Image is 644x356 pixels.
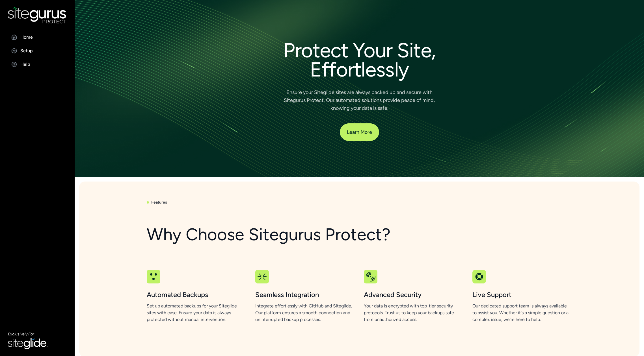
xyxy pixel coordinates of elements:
p: Setup [20,47,33,54]
p: Ensure your Siteglide sites are always backed up and secure with Sitegurus Protect. Our automated... [278,88,441,112]
h1: Protect Your Site, Effortlessly [278,41,441,79]
p: Integrate effortlessly with GitHub and Siteglide. Our platform ensures a smooth connection and un... [255,303,355,323]
span: Features [151,200,167,205]
p: Set up automated backups for your Siteglide sites with ease. Ensure your data is always protected... [147,303,246,323]
a: Learn More [340,123,379,141]
p: Exclusively For [8,331,67,337]
h5: Advanced Security [364,290,463,299]
h1: Why Choose Sitegurus Protect? [147,226,572,243]
p: Home [20,34,33,41]
a: Home [8,34,67,41]
h5: Seamless Integration [255,290,355,299]
p: Our dedicated support team is always available to assist you. Whether it's a simple question or a... [472,303,572,323]
a: Help [8,61,67,68]
h5: Automated Backups [147,290,246,299]
a: Setup [8,47,67,54]
p: Your data is encrypted with top-tier security protocols. Trust us to keep your backups safe from ... [364,303,463,323]
p: Help [20,61,30,68]
h5: Live Support [472,290,572,299]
